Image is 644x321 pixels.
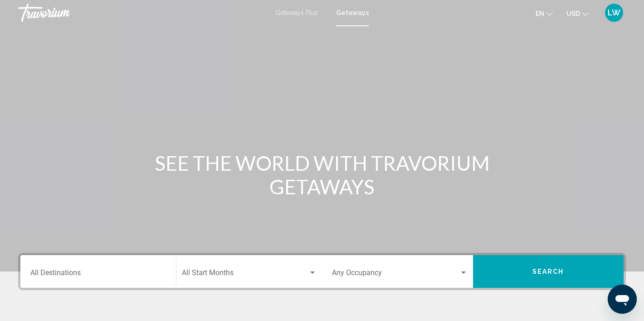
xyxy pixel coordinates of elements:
[275,9,318,16] a: Getaways Plus
[336,9,369,16] a: Getaways
[566,10,580,17] span: USD
[566,7,589,20] button: Change currency
[536,7,553,20] button: Change language
[152,151,492,198] h1: SEE THE WORLD WITH TRAVORIUM GETAWAYS
[532,268,564,276] span: Search
[18,4,266,22] a: Travorium
[608,8,620,17] span: LW
[473,255,624,288] button: Search
[20,255,624,288] div: Search widget
[608,285,637,314] iframe: Button to launch messaging window
[602,3,626,22] button: User Menu
[536,10,544,17] span: en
